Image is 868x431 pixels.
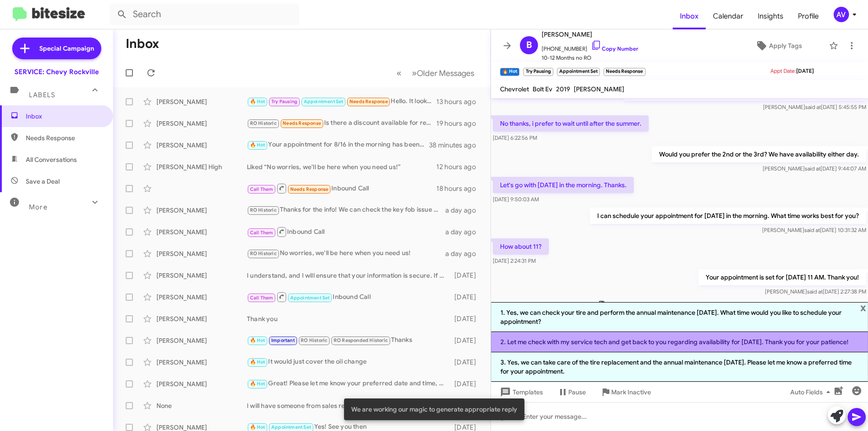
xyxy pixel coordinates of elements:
[594,300,765,313] span: Tagged as 'Appointment Set' on [DATE] 3:26:47 AM
[604,68,645,76] small: Needs Response
[156,162,247,171] div: [PERSON_NAME] High
[247,401,450,410] div: I will have someone from sales reach out to you!
[290,186,329,192] span: Needs Response
[156,401,247,410] div: None
[271,424,311,430] span: Appointment Set
[250,99,265,104] span: 🔥 Hot
[247,314,450,323] div: Thank you
[673,3,706,29] span: Inbox
[247,118,436,128] div: Is there a discount available for recommended services? (e.g., 15% off)
[412,67,417,79] span: »
[450,379,483,388] div: [DATE]
[526,38,532,52] span: B
[765,288,866,295] span: [PERSON_NAME] [DATE] 2:27:38 PM
[493,196,539,203] span: [DATE] 9:50:03 AM
[450,336,483,345] div: [DATE]
[611,384,651,400] span: Mark Inactive
[834,7,849,22] div: AV
[523,68,553,76] small: Try Pausing
[770,67,796,74] span: Appt Date:
[156,206,247,215] div: [PERSON_NAME]
[436,119,483,128] div: 19 hours ago
[156,97,247,106] div: [PERSON_NAME]
[392,64,480,82] nav: Page navigation example
[250,424,265,430] span: 🔥 Hot
[417,68,474,78] span: Older Messages
[533,85,552,93] span: Bolt Ev
[491,332,868,352] li: 2. Let me check with my service tech and get back to you regarding availability for [DATE]. Thank...
[301,337,327,343] span: RO Historic
[26,133,103,142] span: Needs Response
[769,38,802,54] span: Apply Tags
[26,177,60,186] span: Save a Deal
[429,141,483,150] div: 38 minutes ago
[493,238,549,255] p: How about 11?
[271,337,295,343] span: Important
[436,97,483,106] div: 13 hours ago
[491,302,868,332] li: 1. Yes, we can check your tire and perform the annual maintenance [DATE]. What time would you lik...
[250,142,265,148] span: 🔥 Hot
[762,227,866,233] span: [PERSON_NAME] [DATE] 10:31:32 AM
[750,3,791,29] a: Insights
[250,251,277,256] span: RO Historic
[450,358,483,367] div: [DATE]
[156,358,247,367] div: [PERSON_NAME]
[805,165,821,172] span: said at
[304,99,344,104] span: Appointment Set
[247,271,450,280] div: I understand, and I will ensure that your information is secure. If you need assistance with your...
[247,335,450,346] div: Thanks
[491,352,868,382] li: 3. Yes, we can take care of the tire replacement and the annual maintenance [DATE]. Please let me...
[26,112,103,121] span: Inbox
[593,384,658,400] button: Mark Inactive
[491,384,550,400] button: Templates
[290,295,330,301] span: Appointment Set
[807,288,823,295] span: said at
[436,162,483,171] div: 12 hours ago
[250,381,265,387] span: 🔥 Hot
[436,184,483,193] div: 18 hours ago
[556,85,570,93] span: 2019
[791,3,826,29] a: Profile
[247,379,450,389] div: Great! Please let me know your preferred date and time, and I'll help you schedule the appointment.
[493,134,537,141] span: [DATE] 6:22:56 PM
[247,162,436,171] div: Liked “No worries, we'll be here when you need us!”
[732,38,825,54] button: Apply Tags
[156,141,247,150] div: [PERSON_NAME]
[271,99,297,104] span: Try Pausing
[542,53,638,62] span: 10-12 Months no RO
[26,155,77,164] span: All Conversations
[156,314,247,323] div: [PERSON_NAME]
[12,38,101,59] a: Special Campaign
[493,115,649,132] p: No thanks, i prefer to wait until after the summer.
[493,257,536,264] span: [DATE] 2:24:31 PM
[250,359,265,365] span: 🔥 Hot
[493,177,634,193] p: Let's go with [DATE] in the morning. Thanks.
[156,227,247,237] div: [PERSON_NAME]
[351,405,517,414] span: We are working our magic to generate appropriate reply
[109,4,299,25] input: Search
[247,291,450,303] div: Inbound Call
[39,44,94,53] span: Special Campaign
[156,119,247,128] div: [PERSON_NAME]
[590,208,866,224] p: I can schedule your appointment for [DATE] in the morning. What time works best for you?
[156,293,247,302] div: [PERSON_NAME]
[763,104,866,110] span: [PERSON_NAME] [DATE] 5:45:55 PM
[550,384,593,400] button: Pause
[826,7,858,22] button: AV
[783,384,841,400] button: Auto Fields
[14,67,99,76] div: SERVICE: Chevy Rockville
[250,295,274,301] span: Call Them
[29,203,47,211] span: More
[557,68,600,76] small: Appointment Set
[283,120,321,126] span: Needs Response
[250,230,274,236] span: Call Them
[698,269,866,285] p: Your appointment is set for [DATE] 11 AM. Thank you!
[574,85,624,93] span: [PERSON_NAME]
[156,249,247,258] div: [PERSON_NAME]
[396,67,401,79] span: «
[391,64,407,82] button: Previous
[804,227,820,233] span: said at
[860,302,866,313] span: x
